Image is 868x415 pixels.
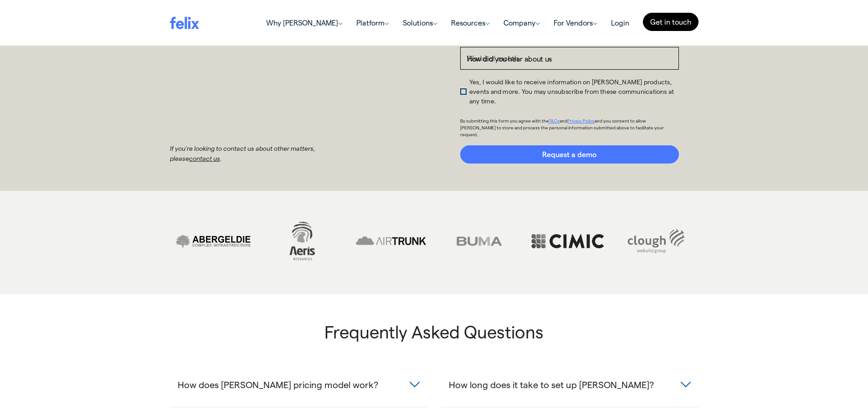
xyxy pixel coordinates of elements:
[549,118,560,123] a: T&Cs
[178,377,378,392] span: How does [PERSON_NAME] pricing model work?
[444,14,497,32] a: Resources
[170,143,352,164] p: If you're looking to contact us about other matters, please .
[604,14,636,32] a: Login
[189,154,220,162] a: contact us
[567,118,595,123] a: Privacy Policy
[497,14,547,32] a: Company
[469,78,674,105] span: Yes, I would like to receive information on [PERSON_NAME] products, events and more. You may unsu...
[643,13,699,31] a: Get in touch
[526,220,610,261] img: cimic greyscale
[261,220,344,261] img: aeris greyscale
[460,145,679,164] input: Request a demo
[170,16,199,29] img: felix logo
[170,371,427,398] button: How does [PERSON_NAME] pricing model work?
[170,321,699,349] h3: Frequently Asked Questions
[259,14,349,32] a: Why [PERSON_NAME]
[349,14,396,32] a: Platform
[547,14,604,32] a: For Vendors
[449,377,654,392] span: How long does it take to set up [PERSON_NAME]?
[614,220,698,261] img: clough grey
[560,118,567,123] span: and
[172,220,256,261] img: Abergeldie B&W
[441,371,699,398] button: How long does it take to set up [PERSON_NAME]?
[437,220,521,261] img: buma greyscale
[349,220,433,261] img: Airtrunk B&W-1
[460,118,664,137] span: and you consent to allow [PERSON_NAME] to store and process the personal information submitted ab...
[460,118,549,123] span: By submitting this form you agree with the
[396,14,444,32] a: Solutions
